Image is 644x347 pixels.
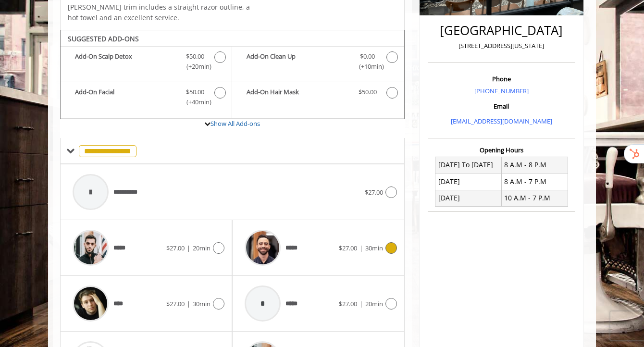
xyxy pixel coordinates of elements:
[247,51,348,72] b: Add-On Clean Up
[166,299,185,308] span: $27.00
[430,24,573,37] h2: [GEOGRAPHIC_DATA]
[193,299,211,308] span: 30min
[365,188,383,197] span: $27.00
[353,62,382,72] span: (+10min )
[430,103,573,110] h3: Email
[359,87,377,97] span: $50.00
[359,299,363,308] span: |
[359,244,363,252] span: |
[186,51,204,62] span: $50.00
[428,147,575,153] h3: Opening Hours
[193,244,211,252] span: 20min
[435,157,502,173] td: [DATE] To [DATE]
[360,51,375,62] span: $0.00
[474,87,529,95] a: [PHONE_NUMBER]
[501,157,568,173] td: 8 A.M - 8 P.M
[365,244,383,252] span: 30min
[365,299,383,308] span: 20min
[181,62,210,72] span: (+20min )
[75,87,176,107] b: Add-On Facial
[186,87,204,97] span: $50.00
[68,34,139,43] b: SUGGESTED ADD-ONS
[60,30,405,119] div: Beard Trim Add-onS
[237,51,399,74] label: Add-On Clean Up
[211,119,260,128] a: Show All Add-ons
[430,75,573,82] h3: Phone
[65,51,227,74] label: Add-On Scalp Detox
[237,87,399,101] label: Add-On Hair Mask
[435,173,502,190] td: [DATE]
[181,97,210,107] span: (+40min )
[187,299,190,308] span: |
[501,190,568,206] td: 10 A.M - 7 P.M
[166,244,185,252] span: $27.00
[451,117,552,125] a: [EMAIL_ADDRESS][DOMAIN_NAME]
[75,51,176,72] b: Add-On Scalp Detox
[430,41,573,51] p: [STREET_ADDRESS][US_STATE]
[247,87,348,99] b: Add-On Hair Mask
[435,190,502,206] td: [DATE]
[187,244,190,252] span: |
[339,299,357,308] span: $27.00
[65,87,227,110] label: Add-On Facial
[501,173,568,190] td: 8 A.M - 7 P.M
[339,244,357,252] span: $27.00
